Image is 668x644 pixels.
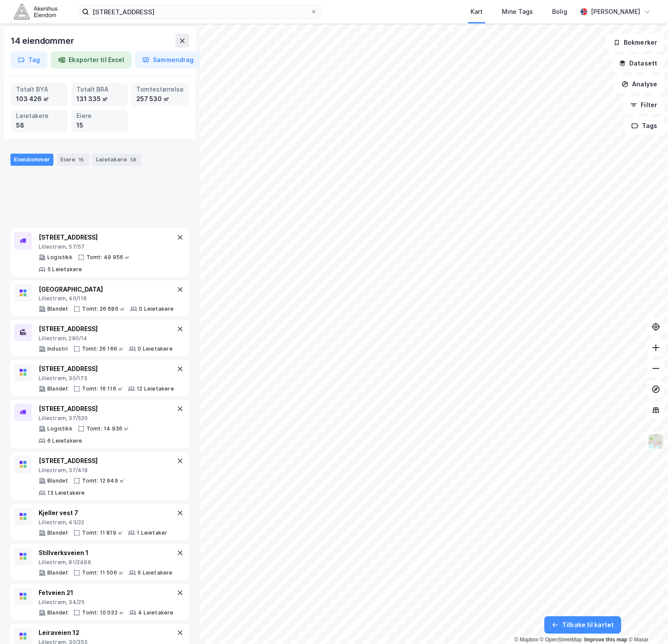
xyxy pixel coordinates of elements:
div: [STREET_ADDRESS] [39,232,175,243]
div: 58 [16,121,63,130]
img: Z [648,433,664,450]
div: Tomt: 49 956 ㎡ [86,254,130,261]
div: 6 Leietakere [138,569,172,576]
div: 13 Leietakere [47,490,85,496]
div: Logistikk [47,254,72,261]
div: Tomt: 16 116 ㎡ [82,385,123,392]
div: Mine Tags [502,7,533,17]
img: akershus-eiendom-logo.9091f326c980b4bce74ccdd9f866810c.svg [14,4,57,19]
div: [STREET_ADDRESS] [39,324,173,334]
div: 14 eiendommer [10,34,76,48]
div: Leietakere [16,111,63,121]
input: Søk på adresse, matrikkel, gårdeiere, leietakere eller personer [89,5,310,18]
div: 4 Leietakere [138,609,173,616]
div: Leiraveien 12 [39,628,170,638]
div: Blandet [47,569,68,576]
div: Totalt BYA [16,85,63,94]
div: Eiendommer [10,154,53,166]
div: Tomt: 10 032 ㎡ [82,609,124,616]
div: 1 Leietaker [137,529,167,536]
div: Tomt: 14 936 ㎡ [86,425,129,432]
div: [STREET_ADDRESS] [39,404,175,414]
div: Kart [471,7,483,17]
button: Analyse [614,76,665,93]
div: 0 Leietakere [138,345,172,352]
div: Lillestrøm, 57/57 [39,243,175,250]
div: Tomtestørrelse [136,85,184,94]
button: Sammendrag [135,51,201,69]
div: 0 Leietakere [139,306,174,312]
div: Tomt: 26 686 ㎡ [82,306,125,312]
div: Tomt: 11 819 ㎡ [82,529,123,536]
iframe: Chat Widget [625,602,668,644]
button: Tag [10,51,47,69]
a: Mapbox [514,637,538,643]
button: Datasett [612,55,665,72]
div: Tomt: 26 166 ㎡ [82,345,124,352]
div: Blandet [47,477,68,484]
button: Tags [624,117,665,135]
div: Eiere [76,111,123,121]
div: [GEOGRAPHIC_DATA] [39,284,174,295]
div: Lillestrøm, 37/520 [39,415,175,422]
div: Fetveien 21 [39,588,174,598]
div: 15 [77,155,86,164]
div: Lillestrøm, 37/419 [39,467,175,474]
div: 131 335 ㎡ [76,94,123,104]
div: Stillverksveien 1 [39,548,173,558]
div: Blandet [47,529,68,536]
div: Bolig [552,7,567,17]
div: Totalt BRA [76,85,123,94]
div: Blandet [47,306,68,312]
div: Kontrollprogram for chat [625,602,668,644]
button: Eksporter til Excel [51,51,132,69]
div: Lillestrøm, 280/14 [39,335,173,342]
button: Tilbake til kartet [544,616,621,634]
div: Blandet [47,609,68,616]
div: [STREET_ADDRESS] [39,364,174,374]
div: Lillestrøm, 81/2496 [39,559,173,566]
div: 103 426 ㎡ [16,94,63,104]
div: 6 Leietakere [47,437,82,444]
div: Leietakere [92,154,141,166]
div: Lillestrøm, 43/22 [39,519,167,526]
div: 15 [76,121,123,130]
div: Industri [47,345,68,352]
div: Lillestrøm, 40/116 [39,295,174,302]
div: Lillestrøm, 34/25 [39,599,174,606]
div: 12 Leietakere [137,385,174,392]
div: Kjeller vest 7 [39,508,167,518]
div: Tomt: 11 506 ㎡ [82,569,124,576]
div: Eiere [57,154,89,166]
div: Lillestrøm, 30/173 [39,375,174,382]
div: Tomt: 12 949 ㎡ [82,477,125,484]
div: Logistikk [47,425,72,432]
button: Filter [623,96,665,114]
div: 58 [128,155,138,164]
a: Improve this map [584,637,627,643]
div: [STREET_ADDRESS] [39,456,175,466]
div: 5 Leietakere [47,266,82,273]
div: 257 530 ㎡ [136,94,184,104]
div: Blandet [47,385,68,392]
button: Bokmerker [606,34,665,51]
a: OpenStreetMap [540,637,582,643]
div: [PERSON_NAME] [591,7,640,17]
